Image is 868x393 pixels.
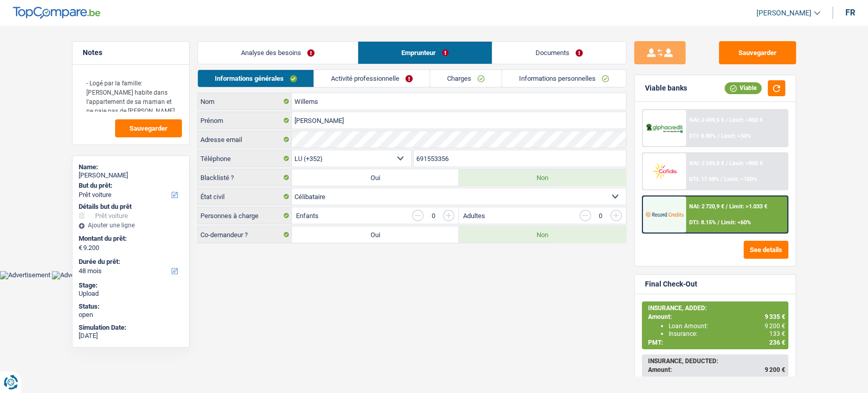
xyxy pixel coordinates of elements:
[648,366,785,373] div: Amount:
[52,271,102,279] img: Advertisement
[717,133,719,139] span: /
[314,70,430,87] a: Activité professionnelle
[429,212,438,219] div: 0
[726,160,728,167] span: /
[689,160,724,167] span: NAI: 2 249,8 €
[198,70,314,87] a: Informations générales
[645,280,697,289] div: Final Check-Out
[724,176,757,183] span: Limit: <100%
[689,219,716,226] span: DTI: 8.15%
[689,176,719,183] span: DTI: 17.98%
[198,131,292,148] label: Adresse email
[669,330,785,337] div: Insurance:
[414,150,626,167] input: 242627
[79,281,183,290] div: Stage:
[648,339,785,346] div: PMT:
[492,42,626,64] a: Documents
[726,203,728,210] span: /
[198,226,292,243] label: Co-demandeur ?
[719,41,796,64] button: Sauvegarder
[645,205,684,224] img: Record Credits
[115,119,182,137] button: Sauvegarder
[79,182,181,190] label: But du prêt:
[721,133,751,139] span: Limit: <50%
[689,117,724,123] span: NAI: 2 499,5 €
[79,171,183,180] div: [PERSON_NAME]
[79,244,82,252] span: €
[769,330,785,337] span: 133 €
[430,70,502,87] a: Charges
[79,302,183,311] div: Status:
[198,42,358,64] a: Analyse des besoins
[669,376,785,383] div: Loan Amount:
[459,226,626,243] label: Non
[765,313,785,320] span: 9 335 €
[726,117,728,123] span: /
[502,70,626,87] a: Informations personnelles
[769,339,785,346] span: 236 €
[729,117,763,123] span: Limit: >850 €
[744,241,788,259] button: See details
[83,48,179,57] h5: Notes
[198,207,292,224] label: Personnes à charge
[648,305,785,312] div: INSURANCE, ADDED:
[198,112,292,129] label: Prénom
[721,219,751,226] span: Limit: <60%
[79,163,183,171] div: Name:
[79,203,183,211] div: Détails but du prêt
[358,42,492,64] a: Emprunteur
[669,323,785,330] div: Loan Amount:
[79,235,181,243] label: Montant du prêt:
[198,188,292,205] label: État civil
[198,150,292,167] label: Téléphone
[645,84,687,93] div: Viable banks
[463,212,485,219] label: Adultes
[79,290,183,298] div: Upload
[79,332,183,340] div: [DATE]
[717,219,719,226] span: /
[689,133,716,139] span: DTI: 8.88%
[645,162,684,181] img: Cofidis
[79,324,183,332] div: Simulation Date:
[79,222,183,229] div: Ajouter une ligne
[292,226,459,243] label: Oui
[765,323,785,330] span: 9 200 €
[729,160,763,167] span: Limit: >800 €
[596,212,605,219] div: 0
[748,5,820,22] a: [PERSON_NAME]
[130,125,168,132] span: Sauvegarder
[296,212,319,219] label: Enfants
[645,122,684,134] img: AlphaCredit
[721,176,723,183] span: /
[79,258,181,266] label: Durée du prêt:
[845,8,855,17] div: fr
[689,203,724,210] span: NAI: 2 720,9 €
[13,7,100,19] img: TopCompare Logo
[198,169,292,186] label: Blacklisté ?
[79,311,183,319] div: open
[756,9,811,17] span: [PERSON_NAME]
[765,366,785,373] span: 9 200 €
[198,93,292,110] label: Nom
[765,376,785,383] span: 9 067 €
[729,203,767,210] span: Limit: >1.033 €
[648,313,785,320] div: Amount:
[459,169,626,186] label: Non
[292,169,459,186] label: Oui
[648,358,785,365] div: INSURANCE, DEDUCTED:
[725,82,762,94] div: Viable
